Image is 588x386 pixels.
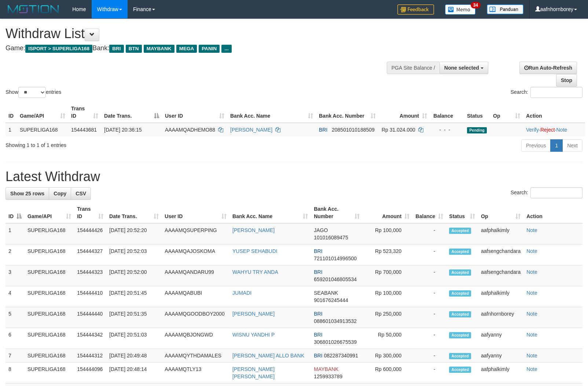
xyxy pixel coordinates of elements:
a: [PERSON_NAME] ALLO BANK [232,353,304,359]
td: 154444096 [74,363,106,383]
th: Trans ID: activate to sort column ascending [68,102,101,123]
td: AAAAMQGOODBOY2000 [162,307,229,328]
a: Verify [526,127,539,133]
th: Op: activate to sort column ascending [478,202,523,223]
span: JAGO [314,227,328,233]
td: 154444440 [74,307,106,328]
th: Date Trans.: activate to sort column ascending [106,202,162,223]
td: AAAAMQSUPERPING [162,223,229,245]
td: AAAAMQANDARU99 [162,265,229,286]
td: 7 [5,349,25,363]
td: aafsengchandara [478,245,523,265]
th: Trans ID: activate to sort column ascending [74,202,106,223]
span: Accepted [449,367,471,373]
td: aafphalkimly [478,223,523,245]
span: Accepted [449,290,471,297]
button: None selected [440,62,488,74]
a: [PERSON_NAME] [232,311,275,317]
span: CSV [76,191,86,196]
th: Balance [430,102,464,123]
td: 154444312 [74,349,106,363]
td: [DATE] 20:48:14 [106,363,162,383]
select: Showentries [18,87,46,98]
td: - [412,286,446,307]
span: Copy 901676245444 to clipboard [314,297,348,303]
a: [PERSON_NAME] [232,227,275,233]
a: Note [526,227,537,233]
span: Rp 31.024.000 [382,127,415,133]
td: aafsengchandara [478,265,523,286]
td: 4 [5,286,25,307]
td: 154444426 [74,223,106,245]
td: 2 [5,245,25,265]
td: Rp 700,000 [363,265,413,286]
td: aafnhornborey [478,307,523,328]
input: Search: [530,87,583,98]
th: Bank Acc. Number: activate to sort column ascending [311,202,363,223]
h4: Game: Bank: [5,45,385,52]
span: AAAAMQADHEMO88 [165,127,215,133]
a: [PERSON_NAME] [230,127,272,133]
a: JUMADI [232,290,251,296]
td: aafyanny [478,328,523,349]
span: Accepted [449,332,471,338]
h1: Withdraw List [5,26,385,41]
span: Copy 659201046805534 to clipboard [314,276,357,282]
a: Note [556,127,567,133]
td: Rp 100,000 [363,223,413,245]
span: MAYBANK [314,366,338,372]
td: aafphalkimly [478,363,523,383]
td: 5 [5,307,25,328]
th: Action [523,202,583,223]
span: ISPORT > SUPERLIGA168 [25,45,92,53]
a: Stop [556,74,577,87]
td: 154444342 [74,328,106,349]
span: BRI [314,248,322,254]
span: BRI [314,311,322,317]
span: SEABANK [314,290,338,296]
th: User ID: activate to sort column ascending [162,202,229,223]
th: Op: activate to sort column ascending [490,102,523,123]
td: 154444327 [74,245,106,265]
span: Accepted [449,311,471,317]
th: User ID: activate to sort column ascending [162,102,227,123]
td: [DATE] 20:51:03 [106,328,162,349]
th: Amount: activate to sort column ascending [379,102,430,123]
span: MAYBANK [144,45,174,53]
td: SUPERLIGA168 [25,245,74,265]
a: 1 [550,139,563,152]
td: SUPERLIGA168 [25,328,74,349]
td: 154444323 [74,265,106,286]
span: Copy 1259933789 to clipboard [314,374,342,379]
td: SUPERLIGA168 [25,307,74,328]
span: Copy 101016089475 to clipboard [314,235,348,240]
span: Copy [54,191,66,196]
a: Run Auto-Refresh [519,62,577,74]
span: MEGA [176,45,197,53]
span: Copy 208501010188509 to clipboard [332,127,375,133]
td: Rp 50,000 [363,328,413,349]
td: AAAAMQTLY13 [162,363,229,383]
td: Rp 250,000 [363,307,413,328]
td: aafyanny [478,349,523,363]
td: aafphalkimly [478,286,523,307]
td: SUPERLIGA168 [25,223,74,245]
span: 34 [471,2,481,8]
a: Note [526,248,537,254]
span: BRI [319,127,327,133]
span: BRI [314,332,322,338]
td: [DATE] 20:51:45 [106,286,162,307]
span: Copy 721101014996500 to clipboard [314,256,357,261]
span: ... [221,45,231,53]
span: None selected [444,65,479,71]
th: Game/API: activate to sort column ascending [17,102,68,123]
h1: Latest Withdraw [5,169,583,184]
a: Note [526,332,537,338]
td: - [412,265,446,286]
span: 154443681 [71,127,97,133]
span: PANIN [199,45,220,53]
span: Accepted [449,269,471,276]
td: Rp 300,000 [363,349,413,363]
span: BRI [314,269,322,275]
td: Rp 100,000 [363,286,413,307]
